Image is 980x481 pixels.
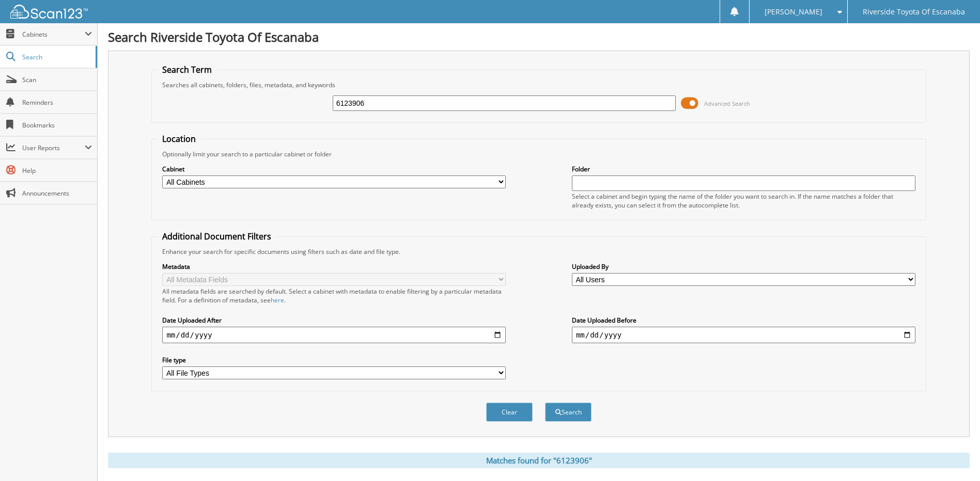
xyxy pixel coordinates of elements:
[157,150,920,158] div: Optionally limit your search to a particular cabinet or folder
[10,5,88,19] img: scan123-logo-white.svg
[22,53,90,61] span: Search
[157,231,276,242] legend: Additional Document Filters
[157,133,201,145] legend: Location
[162,165,506,173] label: Cabinet
[162,287,506,304] div: All metadata fields are searched by default. Select a cabinet with metadata to enable filtering b...
[271,296,284,304] a: here
[572,316,915,325] label: Date Uploaded Before
[108,453,970,468] div: Matches found for "6123906"
[572,192,915,210] div: Select a cabinet and begin typing the name of the folder you want to search in. If the name match...
[545,403,592,422] button: Search
[486,403,533,422] button: Clear
[22,98,92,107] span: Reminders
[572,165,915,173] label: Folder
[22,30,85,39] span: Cabinets
[765,9,822,15] span: [PERSON_NAME]
[863,9,965,15] span: Riverside Toyota Of Escanaba
[108,28,970,45] h1: Search Riverside Toyota Of Escanaba
[162,262,506,271] label: Metadata
[162,316,506,325] label: Date Uploaded After
[157,64,217,75] legend: Search Term
[22,166,92,175] span: Help
[157,81,920,89] div: Searches all cabinets, folders, files, metadata, and keywords
[162,356,506,364] label: File type
[22,75,92,84] span: Scan
[572,262,915,271] label: Uploaded By
[22,189,92,198] span: Announcements
[157,247,920,256] div: Enhance your search for specific documents using filters such as date and file type.
[22,121,92,130] span: Bookmarks
[572,327,915,343] input: end
[162,327,506,343] input: start
[22,143,85,152] span: User Reports
[704,100,750,107] span: Advanced Search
